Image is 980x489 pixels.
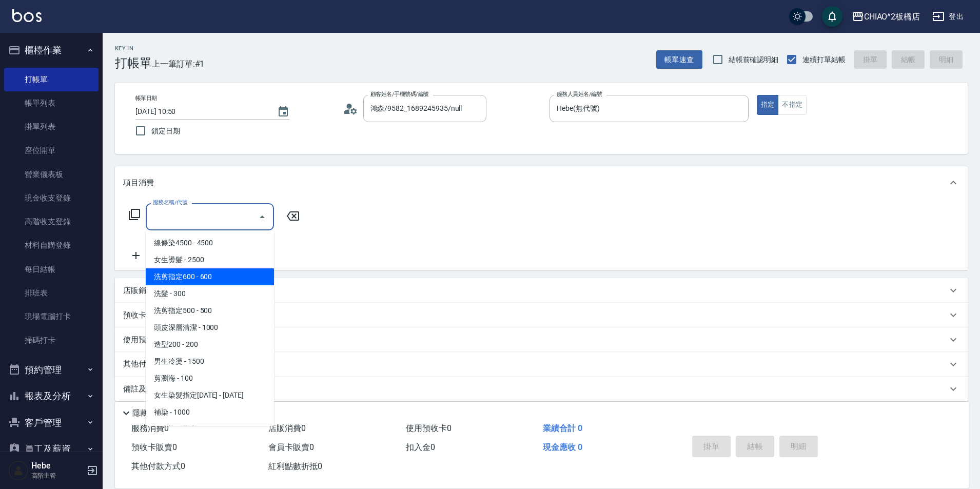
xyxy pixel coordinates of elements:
[123,359,218,370] p: 其他付款方式
[146,268,274,285] span: 洗剪指定600 - 600
[123,285,154,296] p: 店販銷售
[135,94,157,102] label: 帳單日期
[115,303,968,327] div: 預收卡販賣
[12,9,42,22] img: Logo
[4,115,99,139] a: 掛單列表
[146,302,274,319] span: 洗剪指定500 - 500
[115,377,968,401] div: 備註及來源
[146,234,274,251] span: 線條染4500 - 4500
[115,327,968,352] div: 使用預收卡
[123,335,162,345] p: 使用預收卡
[115,166,968,199] div: 項目消費
[123,178,154,188] p: 項目消費
[151,126,180,136] span: 鎖定日期
[146,404,274,421] span: 補染 - 1000
[729,54,779,65] span: 結帳前確認明細
[557,90,602,98] label: 服務人員姓名/編號
[146,319,274,336] span: 頭皮深層清潔 - 1000
[135,103,267,120] input: YYYY/MM/DD hh:mm
[31,461,84,471] h5: Hebe
[132,408,179,419] p: 隱藏業績明細
[370,90,429,98] label: 顧客姓名/手機號碼/編號
[146,421,274,438] span: 男生染髮指定 - 1500
[4,37,99,64] button: 櫃檯作業
[146,353,274,370] span: 男生冷燙 - 1500
[115,56,152,70] h3: 打帳單
[268,461,322,471] span: 紅利點數折抵 0
[4,281,99,305] a: 排班表
[4,233,99,257] a: 材料自購登錄
[4,186,99,210] a: 現金收支登錄
[123,384,162,395] p: 備註及來源
[146,370,274,387] span: 剪瀏海 - 100
[146,285,274,302] span: 洗髮 - 300
[8,460,29,481] img: Person
[268,442,314,452] span: 會員卡販賣 0
[802,54,846,65] span: 連續打單結帳
[4,409,99,436] button: 客戶管理
[4,139,99,162] a: 座位開單
[778,95,807,115] button: 不指定
[822,6,842,27] button: save
[131,423,169,433] span: 服務消費 0
[4,383,99,409] button: 報表及分析
[848,6,925,27] button: CHIAO^2板橋店
[4,328,99,352] a: 掃碼打卡
[152,57,205,70] span: 上一筆訂單:#1
[131,442,177,452] span: 預收卡販賣 0
[146,387,274,404] span: 女生染髮指定[DATE] - [DATE]
[406,423,452,433] span: 使用預收卡 0
[115,45,152,52] h2: Key In
[4,163,99,186] a: 營業儀表板
[254,209,270,225] button: Close
[4,305,99,328] a: 現場電腦打卡
[543,423,582,433] span: 業績合計 0
[543,442,582,452] span: 現金應收 0
[123,310,162,321] p: 預收卡販賣
[757,95,779,115] button: 指定
[131,461,185,471] span: 其他付款方式 0
[115,352,968,377] div: 其他付款方式入金可用餘額: 0
[4,258,99,281] a: 每日結帳
[656,50,702,69] button: 帳單速查
[406,442,435,452] span: 扣入金 0
[115,278,968,303] div: 店販銷售
[153,199,187,206] label: 服務名稱/代號
[4,210,99,233] a: 高階收支登錄
[31,471,84,480] p: 高階主管
[271,100,296,124] button: Choose date, selected date is 2025-08-26
[4,68,99,91] a: 打帳單
[146,336,274,353] span: 造型200 - 200
[268,423,306,433] span: 店販消費 0
[864,10,920,23] div: CHIAO^2板橋店
[4,91,99,115] a: 帳單列表
[4,357,99,383] button: 預約管理
[146,251,274,268] span: 女生燙髮 - 2500
[4,436,99,462] button: 員工及薪資
[928,7,968,26] button: 登出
